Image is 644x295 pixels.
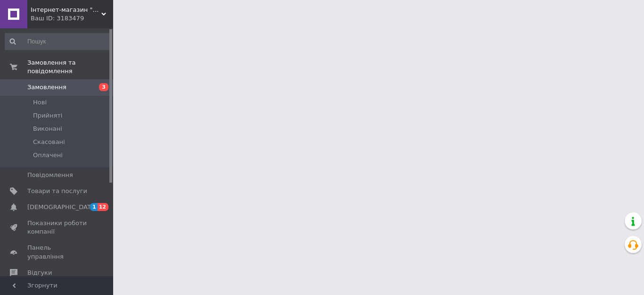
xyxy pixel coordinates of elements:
span: Виконані [33,125,62,133]
span: Прийняті [33,111,62,120]
span: Замовлення [27,83,66,92]
span: Оплачені [33,151,63,160]
span: Показники роботи компанії [27,219,87,236]
span: Інтернет-магазин "Kvest" [31,6,101,14]
span: Товари та послуги [27,187,87,195]
div: Ваш ID: 3183479 [31,14,113,23]
span: Скасовані [33,138,65,146]
span: 1 [90,203,98,211]
span: Повідомлення [27,171,73,179]
span: Нові [33,98,47,107]
span: [DEMOGRAPHIC_DATA] [27,203,97,211]
span: 3 [99,83,108,91]
span: 12 [98,203,108,211]
span: Замовлення та повідомлення [27,59,113,76]
span: Відгуки [27,269,52,277]
span: Панель управління [27,244,87,261]
input: Пошук [5,33,111,50]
